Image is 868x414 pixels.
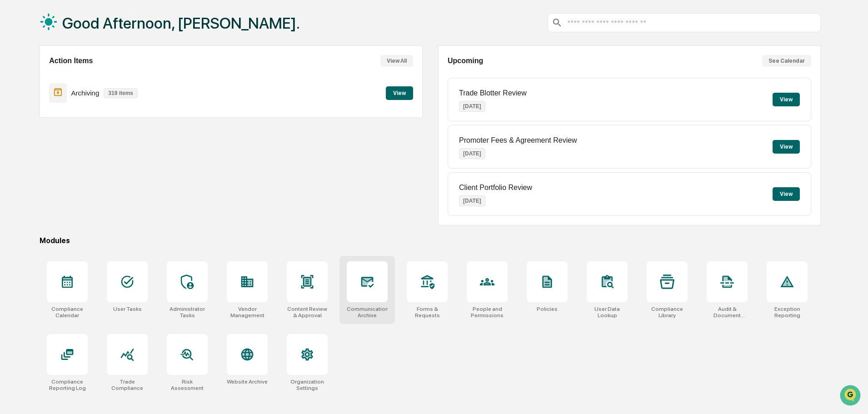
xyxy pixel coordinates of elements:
[380,55,413,67] button: View All
[62,14,300,32] h1: Good Afternoon, [PERSON_NAME].
[9,133,16,140] div: 🔎
[537,306,558,312] div: Policies
[155,72,165,83] button: Start new chat
[90,154,110,161] span: Pylon
[287,379,328,391] div: Organization Settings
[773,140,800,154] button: View
[66,115,73,123] div: 🗄️
[407,306,448,319] div: Forms & Requests
[386,86,413,100] button: View
[47,306,88,319] div: Compliance Calendar
[18,115,59,124] span: Preclearance
[459,184,532,192] p: Client Portfolio Review
[18,132,57,141] span: Data Lookup
[227,306,268,319] div: Vendor Management
[167,379,208,391] div: Risk Assessment
[459,101,485,112] p: [DATE]
[287,306,328,319] div: Content Review & Approval
[31,79,115,86] div: We're available if you need us!
[459,148,485,159] p: [DATE]
[386,88,413,97] a: View
[113,306,142,312] div: User Tasks
[839,384,863,409] iframe: Open customer support
[459,195,485,206] p: [DATE]
[40,236,821,245] div: Modules
[49,57,93,65] h2: Action Items
[75,115,113,124] span: Attestations
[459,89,527,97] p: Trade Blotter Review
[459,136,577,145] p: Promoter Fees & Agreement Review
[647,306,688,319] div: Compliance Library
[5,111,62,127] a: 🖐️Preclearance
[5,128,61,145] a: 🔎Data Lookup
[47,379,88,391] div: Compliance Reporting Log
[64,154,110,161] a: Powered byPylon
[762,55,811,67] button: See Calendar
[773,187,800,201] button: View
[448,57,483,65] h2: Upcoming
[9,70,25,86] img: 1746055101610-c473b297-6a78-478c-a979-82029cc54cd1
[707,306,748,319] div: Audit & Document Logs
[107,379,148,391] div: Trade Compliance
[9,19,165,34] p: How can we help?
[9,115,16,123] div: 🖐️
[767,306,808,319] div: Exception Reporting
[62,111,116,127] a: 🗄️Attestations
[31,70,149,79] div: Start new chat
[467,306,508,319] div: People and Permissions
[167,306,208,319] div: Administrator Tasks
[773,93,800,106] button: View
[104,88,138,98] p: 319 items
[347,306,388,319] div: Communications Archive
[587,306,628,319] div: User Data Lookup
[71,89,100,97] p: Archiving
[227,379,268,385] div: Website Archive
